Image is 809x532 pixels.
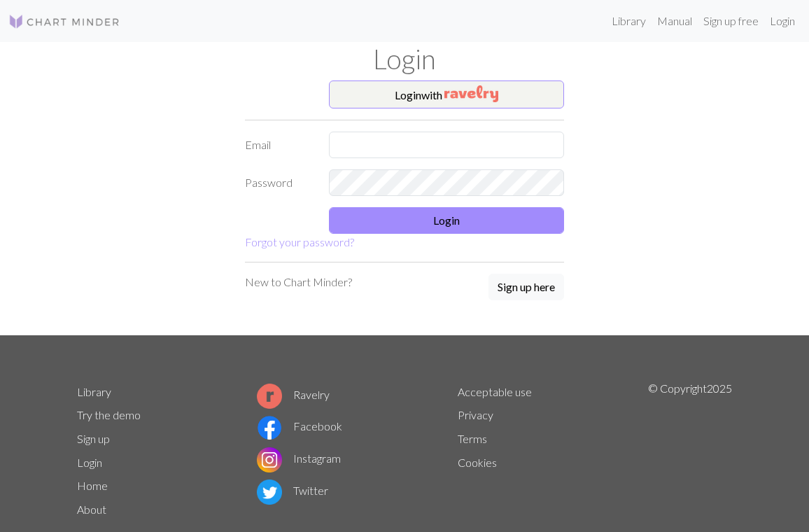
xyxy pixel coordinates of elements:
[606,7,652,35] a: Library
[257,484,328,497] a: Twitter
[257,451,341,465] a: Instagram
[237,132,321,158] label: Email
[488,274,564,302] a: Sign up here
[77,408,141,421] a: Try the demo
[257,415,282,440] img: Facebook logo
[458,432,487,445] a: Terms
[652,7,698,35] a: Manual
[329,207,564,234] button: Login
[458,385,532,398] a: Acceptable use
[458,456,497,469] a: Cookies
[488,274,564,300] button: Sign up here
[237,169,321,196] label: Password
[458,408,493,421] a: Privacy
[698,7,764,35] a: Sign up free
[648,380,732,521] p: © Copyright 2025
[77,432,110,445] a: Sign up
[257,447,282,472] img: Instagram logo
[245,274,352,290] p: New to Chart Minder?
[77,503,106,516] a: About
[245,235,354,248] a: Forgot your password?
[77,456,102,469] a: Login
[77,479,108,492] a: Home
[257,388,330,401] a: Ravelry
[257,479,282,505] img: Twitter logo
[444,85,498,102] img: Ravelry
[329,80,564,108] button: Loginwith
[257,384,282,409] img: Ravelry logo
[257,419,342,433] a: Facebook
[77,385,111,398] a: Library
[8,13,120,30] img: Logo
[764,7,801,35] a: Login
[69,42,740,75] h1: Login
